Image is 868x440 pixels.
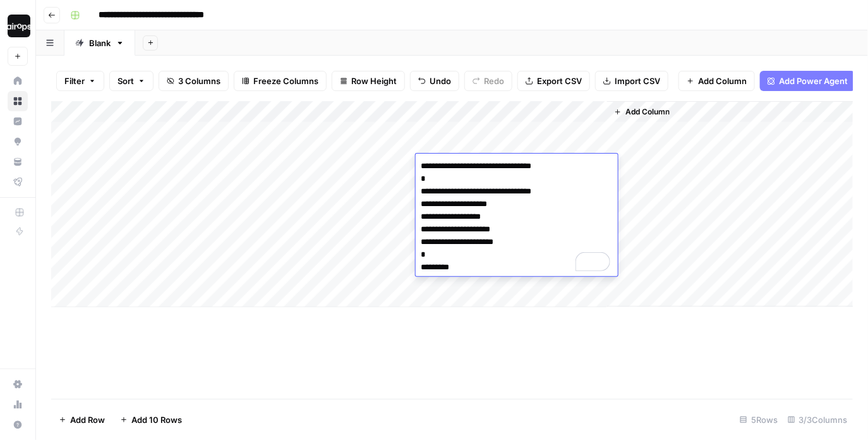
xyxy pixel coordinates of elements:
span: Add 10 Rows [131,413,182,426]
div: Blank [89,37,111,49]
button: Filter [56,71,104,91]
span: Add Column [625,106,670,118]
button: Add 10 Rows [112,410,190,430]
button: Row Height [332,71,405,91]
span: Redo [484,75,504,87]
textarea: To enrich screen reader interactions, please activate Accessibility in Grammarly extension settings [416,157,618,276]
span: Add Column [698,75,747,87]
span: Row Height [351,75,397,87]
span: Freeze Columns [253,75,318,87]
a: Usage [8,394,28,415]
div: 3/3 Columns [783,410,853,430]
a: Blank [64,30,135,56]
span: 3 Columns [178,75,220,87]
span: Export CSV [537,75,582,87]
a: Home [8,71,28,91]
button: Help + Support [8,415,28,435]
button: Add Power Agent [760,71,855,91]
a: Insights [8,111,28,131]
button: Export CSV [517,71,590,91]
span: Add Power Agent [779,75,848,87]
button: Freeze Columns [234,71,327,91]
button: Undo [410,71,459,91]
span: Sort [118,75,134,87]
button: 3 Columns [159,71,229,91]
button: Redo [464,71,512,91]
button: Sort [109,71,154,91]
a: Your Data [8,152,28,172]
a: Settings [8,374,28,394]
button: Add Column [609,104,675,120]
button: Add Column [678,71,755,91]
span: Undo [430,75,451,87]
span: Filter [64,75,85,87]
a: Opportunities [8,131,28,152]
button: Import CSV [595,71,668,91]
div: 5 Rows [735,410,783,430]
img: Dille-Sandbox Logo [8,15,30,37]
span: Import CSV [615,75,660,87]
a: Browse [8,91,28,111]
span: Add Row [70,413,105,426]
button: Add Row [51,410,112,430]
a: Flightpath [8,172,28,192]
button: Workspace: Dille-Sandbox [8,10,28,42]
